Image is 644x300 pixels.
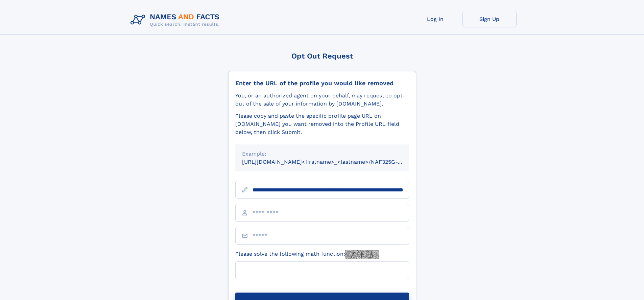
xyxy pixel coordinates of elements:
[408,11,462,27] a: Log In
[235,250,379,259] label: Please solve the following math function:
[235,79,409,87] div: Enter the URL of the profile you would like removed
[228,52,416,60] div: Opt Out Request
[462,11,517,27] a: Sign Up
[235,92,409,108] div: You, or an authorized agent on your behalf, may request to opt-out of the sale of your informatio...
[235,112,409,136] div: Please copy and paste the specific profile page URL on [DOMAIN_NAME] you want removed into the Pr...
[242,159,422,165] small: [URL][DOMAIN_NAME]<firstname>_<lastname>/NAF325G-xxxxxxxx
[242,150,402,158] div: Example:
[128,11,225,29] img: Logo Names and Facts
